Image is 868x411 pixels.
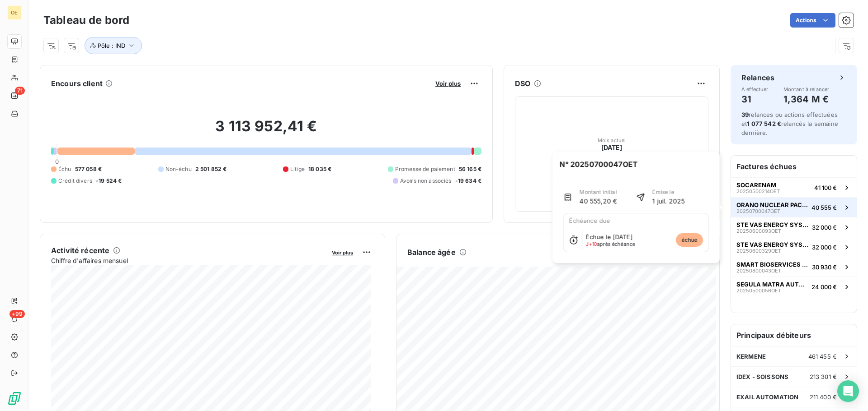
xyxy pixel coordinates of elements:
[569,217,610,224] span: Échéance due
[459,165,481,173] span: 56 165 €
[15,87,25,95] span: 71
[736,208,780,214] span: 20250700047OET
[811,283,837,291] span: 24 000 €
[736,353,766,360] span: KERMENE
[736,221,808,228] span: STE VAS ENERGY SYSTEMS GmbH
[736,393,798,401] span: EXAIL AUTOMATION
[43,12,129,28] h3: Tableau de bord
[433,79,463,88] button: Voir plus
[652,188,685,196] span: Émise le
[736,241,808,248] span: STE VAS ENERGY SYSTEMS GmbH
[810,393,837,401] span: 211 400 €
[652,196,685,206] span: 1 juil. 2025
[195,165,227,173] span: 2 501 852 €
[586,241,635,247] span: après échéance
[601,143,623,152] span: [DATE]
[165,165,192,173] span: Non-échu
[808,353,837,360] span: 461 455 €
[98,42,125,49] span: Pôle : IND
[515,78,530,89] h6: DSO
[731,237,857,257] button: STE VAS ENERGY SYSTEMS GmbH20250600329OET32 000 €
[736,248,781,254] span: 20250600329OET
[783,87,830,92] span: Montant à relancer
[812,224,837,231] span: 32 000 €
[329,248,356,256] button: Voir plus
[58,177,92,185] span: Crédit divers
[435,80,461,87] span: Voir plus
[676,233,703,247] span: échue
[811,204,837,211] span: 40 555 €
[51,117,481,144] h2: 3 113 952,41 €
[586,241,597,247] span: J+10
[58,165,71,173] span: Échu
[9,310,25,318] span: +99
[395,165,455,173] span: Promesse de paiement
[85,37,142,54] button: Pôle : IND
[812,244,837,251] span: 32 000 €
[96,177,122,185] span: -19 524 €
[75,165,102,173] span: 577 058 €
[837,380,859,402] div: Open Intercom Messenger
[731,156,857,177] h6: Factures échues
[7,5,22,20] div: OE
[308,165,331,173] span: 18 035 €
[51,245,109,256] h6: Activité récente
[407,247,456,258] h6: Balance âgée
[55,158,59,165] span: 0
[812,263,837,271] span: 30 930 €
[736,261,808,268] span: SMART BIOSERVICES GmbH
[580,196,617,206] span: 40 555,20 €
[736,373,788,380] span: IDEX - SOISSONS
[598,138,626,143] span: Mois actuel
[736,228,781,234] span: 20250600093OET
[51,78,103,89] h6: Encours client
[741,72,774,83] h6: Relances
[736,268,781,273] span: 20250800043OET
[810,373,837,380] span: 213 301 €
[290,165,305,173] span: Litige
[731,217,857,237] button: STE VAS ENERGY SYSTEMS GmbH20250600093OET32 000 €
[731,277,857,296] button: SEGULA MATRA AUTOMOTIVE20250500056OET24 000 €
[736,189,780,194] span: 20250500214OET
[814,184,837,191] span: 41 100 €
[400,177,452,185] span: Avoirs non associés
[736,201,808,208] span: ORANO NUCLEAR PACKAGES AND SER
[580,188,617,196] span: Montant initial
[51,256,325,265] span: Chiffre d'affaires mensuel
[731,257,857,277] button: SMART BIOSERVICES GmbH20250800043OET30 930 €
[736,288,781,293] span: 20250500056OET
[7,391,22,406] img: Logo LeanPay
[332,249,353,256] span: Voir plus
[790,13,835,28] button: Actions
[586,233,632,240] span: Échue le [DATE]
[741,111,838,136] span: relances ou actions effectuées et relancés la semaine dernière.
[736,281,808,288] span: SEGULA MATRA AUTOMOTIVE
[741,92,769,106] h4: 31
[747,120,781,127] span: 1 077 542 €
[741,87,769,92] span: À effectuer
[731,197,857,217] button: ORANO NUCLEAR PACKAGES AND SER20250700047OET40 555 €
[736,181,776,189] span: SOCARENAM
[741,111,749,118] span: 39
[731,324,857,346] h6: Principaux débiteurs
[783,92,830,106] h4: 1,364 M €
[455,177,481,185] span: -19 634 €
[731,177,857,197] button: SOCARENAM20250500214OET41 100 €
[552,152,645,177] span: N° 20250700047OET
